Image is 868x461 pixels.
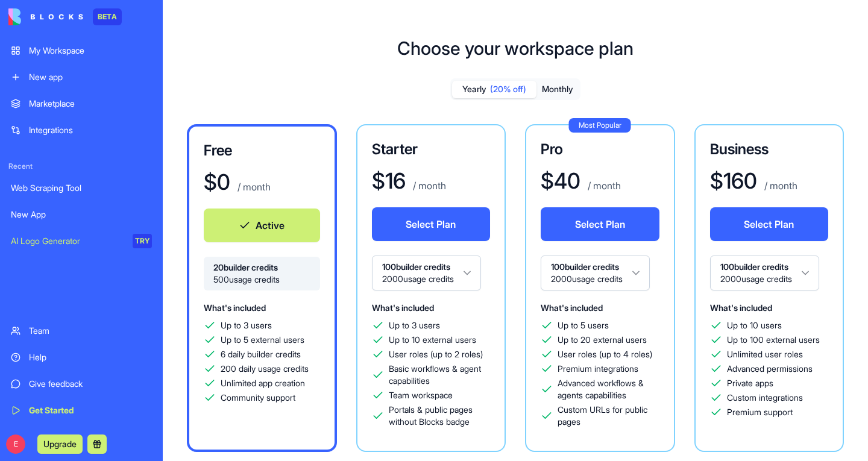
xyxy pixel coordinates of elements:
h1: $ 16 [372,169,406,193]
span: Advanced permissions [727,363,813,375]
span: Unlimited app creation [221,377,305,389]
h1: $ 160 [710,169,757,193]
span: Up to 5 users [558,319,609,331]
span: Community support [221,392,295,404]
span: Custom URLs for public pages [558,404,659,428]
span: Basic workflows & agent capabilities [389,363,491,387]
span: What's included [710,303,772,313]
a: Give feedback [4,372,159,396]
h1: $ 0 [204,170,230,194]
span: Up to 20 external users [558,334,647,346]
a: Get Started [4,398,159,422]
div: AI Logo Generator [11,235,124,247]
span: User roles (up to 2 roles) [389,348,483,360]
span: 500 usage credits [213,274,310,286]
span: Team workspace [389,389,453,401]
div: Give feedback [29,378,152,390]
h3: Starter [372,140,491,159]
h3: Free [204,141,320,160]
a: Upgrade [37,437,83,450]
div: Marketplace [29,98,152,110]
div: Integrations [29,124,152,136]
a: New app [4,65,159,89]
span: Private apps [727,377,773,389]
button: Select Plan [710,207,829,241]
span: Advanced workflows & agents capabilities [558,377,659,401]
button: Monthly [536,81,579,98]
a: Marketplace [4,92,159,116]
span: Up to 5 external users [221,334,304,346]
span: Up to 10 external users [389,334,476,346]
span: Up to 100 external users [727,334,820,346]
p: / month [235,180,271,194]
div: New App [11,209,152,221]
a: Integrations [4,118,159,142]
button: Active [204,209,320,242]
button: Select Plan [541,207,659,241]
span: Portals & public pages without Blocks badge [389,404,491,428]
span: 20 builder credits [213,262,310,274]
div: Web Scraping Tool [11,182,152,194]
p: / month [410,178,446,193]
span: Premium integrations [558,363,638,375]
button: Select Plan [372,207,491,241]
div: Get Started [29,404,152,416]
span: Premium support [727,406,793,418]
span: Unlimited user roles [727,348,803,360]
span: 200 daily usage credits [221,363,309,375]
p: / month [585,178,621,193]
a: New App [4,202,159,227]
a: Team [4,319,159,343]
h3: Pro [541,140,659,159]
span: What's included [372,303,434,313]
a: Web Scraping Tool [4,176,159,200]
button: Yearly [452,81,536,98]
span: E [6,434,25,454]
div: TRY [133,234,152,248]
div: Team [29,325,152,337]
span: What's included [204,303,266,313]
a: AI Logo GeneratorTRY [4,229,159,253]
span: Up to 3 users [389,319,440,331]
span: Up to 3 users [221,319,272,331]
a: BETA [8,8,122,25]
span: Up to 10 users [727,319,782,331]
span: 6 daily builder credits [221,348,301,360]
span: User roles (up to 4 roles) [558,348,652,360]
h3: Business [710,140,829,159]
h1: Choose your workspace plan [397,37,634,59]
div: BETA [93,8,122,25]
span: What's included [541,303,603,313]
a: My Workspace [4,39,159,63]
h1: $ 40 [541,169,580,193]
div: New app [29,71,152,83]
div: Help [29,351,152,363]
span: (20% off) [490,83,526,95]
a: Help [4,345,159,369]
span: Custom integrations [727,392,803,404]
div: Most Popular [569,118,631,133]
p: / month [762,178,797,193]
img: logo [8,8,83,25]
button: Upgrade [37,434,83,454]
div: My Workspace [29,45,152,57]
span: Recent [4,162,159,171]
